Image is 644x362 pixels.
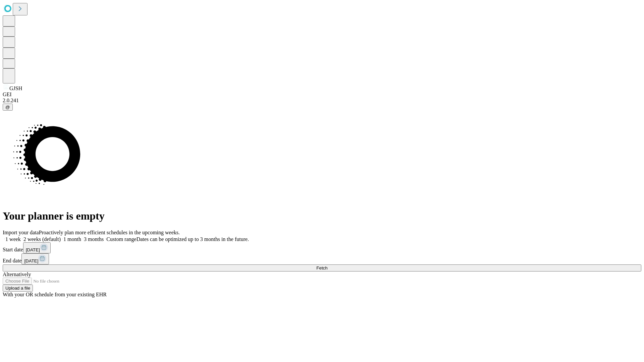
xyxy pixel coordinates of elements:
span: 3 months [84,236,104,242]
span: Import your data [3,230,39,235]
span: Fetch [316,265,327,270]
span: GJSH [9,85,22,91]
span: [DATE] [26,247,40,252]
span: Proactively plan more efficient schedules in the upcoming weeks. [39,230,180,235]
button: @ [3,104,13,111]
span: 1 week [5,236,21,242]
span: Dates can be optimized up to 3 months in the future. [137,236,249,242]
span: With your OR schedule from your existing EHR [3,292,107,297]
button: [DATE] [21,253,49,264]
span: 2 weeks (default) [23,236,61,242]
span: 1 month [63,236,81,242]
span: Alternatively [3,271,31,277]
span: [DATE] [24,258,38,263]
button: Fetch [3,264,641,271]
div: End date [3,253,641,264]
button: [DATE] [23,242,51,253]
div: Start date [3,242,641,253]
span: @ [5,105,10,110]
button: Upload a file [3,285,33,292]
span: Custom range [106,236,136,242]
div: GEI [3,92,641,98]
h1: Your planner is empty [3,210,641,222]
div: 2.0.241 [3,98,641,104]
